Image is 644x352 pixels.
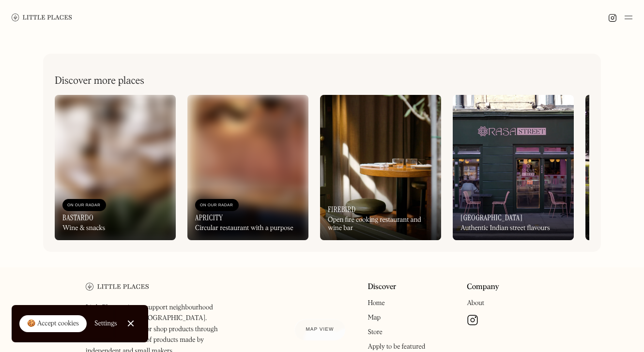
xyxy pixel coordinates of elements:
[19,315,87,333] a: 🍪 Accept cookies
[121,314,140,333] a: Close Cookie Popup
[195,213,223,222] h3: Apricity
[27,319,79,329] div: 🍪 Accept cookies
[328,205,356,214] h3: Firebird
[460,224,550,232] div: Authentic Indian street flavours
[368,300,384,306] a: Home
[187,95,308,240] a: On Our RadarApricityCircular restaurant with a purpose
[320,95,441,240] a: FirebirdOpen fire cooking restaurant and wine bar
[55,75,144,87] h2: Discover more places
[94,313,117,335] a: Settings
[368,314,381,321] a: Map
[453,95,574,240] a: [GEOGRAPHIC_DATA]Authentic Indian street flavours
[328,216,433,232] div: Open fire cooking restaurant and wine bar
[368,329,382,336] a: Store
[368,343,425,350] a: Apply to be featured
[200,200,234,210] div: On Our Radar
[195,224,293,232] div: Circular restaurant with a purpose
[67,200,101,210] div: On Our Radar
[55,95,176,240] a: On Our RadarBastardoWine & snacks
[460,213,522,222] h3: [GEOGRAPHIC_DATA]
[467,300,484,306] a: About
[467,283,499,292] a: Company
[368,283,396,292] a: Discover
[62,224,105,232] div: Wine & snacks
[94,320,117,327] div: Settings
[62,213,93,222] h3: Bastardo
[306,327,334,332] span: Map view
[294,319,346,340] a: Map view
